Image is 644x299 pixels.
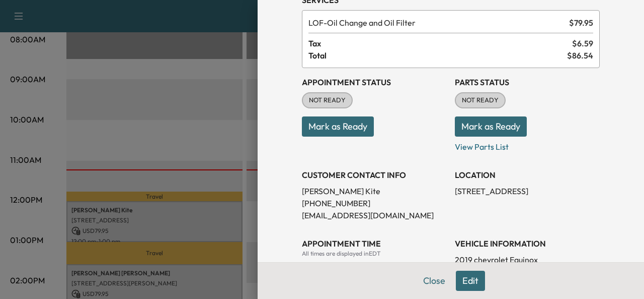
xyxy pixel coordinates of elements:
[302,197,447,209] p: [PHONE_NUMBER]
[302,258,447,274] div: Date: [DATE]
[303,95,352,105] span: NOT READY
[455,76,600,88] h3: Parts Status
[567,49,593,62] span: $ 86.54
[302,209,447,221] p: [EMAIL_ADDRESS][DOMAIN_NAME]
[302,185,447,197] p: [PERSON_NAME] Kite
[417,271,452,291] button: Close
[308,49,567,62] span: Total
[308,17,565,29] span: Oil Change and Oil Filter
[308,37,572,49] span: Tax
[569,17,593,29] span: $ 79.95
[456,95,505,105] span: NOT READY
[302,250,447,258] div: All times are displayed in EDT
[302,169,447,181] h3: CUSTOMER CONTACT INFO
[455,237,600,250] h3: VEHICLE INFORMATION
[455,116,527,137] button: Mark as Ready
[572,37,593,49] span: $ 6.59
[302,116,374,137] button: Mark as Ready
[455,137,600,153] p: View Parts List
[302,76,447,88] h3: Appointment Status
[302,237,447,250] h3: APPOINTMENT TIME
[455,169,600,181] h3: LOCATION
[456,271,485,291] button: Edit
[455,254,600,266] p: 2019 chevrolet Equinox
[455,185,600,197] p: [STREET_ADDRESS]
